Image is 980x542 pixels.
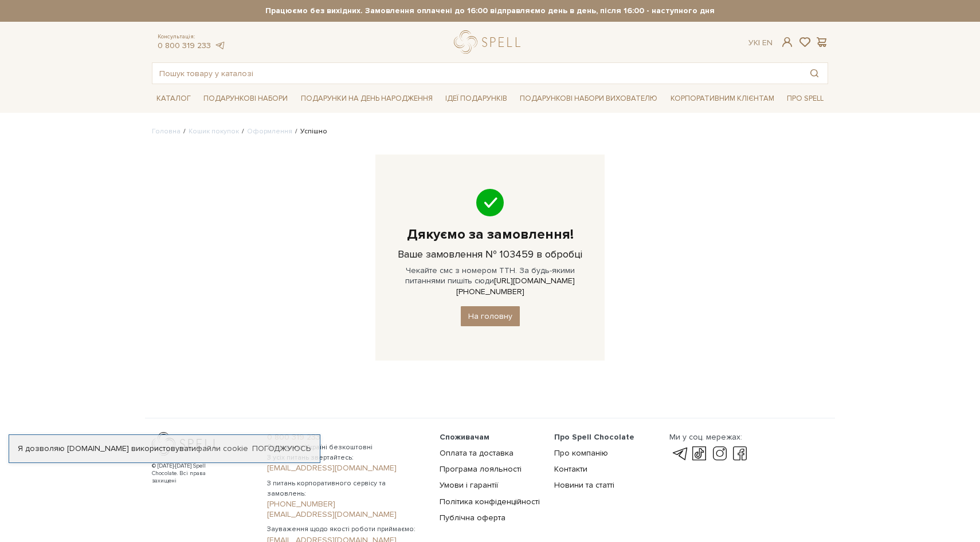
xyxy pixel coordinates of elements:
a: [URL][DOMAIN_NAME][PHONE_NUMBER] [456,276,575,296]
a: [EMAIL_ADDRESS][DOMAIN_NAME] [267,463,426,473]
a: На головну [461,306,520,326]
a: [PHONE_NUMBER] [267,499,426,509]
a: facebook [730,447,750,461]
a: telegram [214,41,225,50]
a: Каталог [152,90,195,108]
a: Оформлення [247,127,292,136]
a: Публічна оферта [440,513,505,523]
a: Про компанію [554,448,608,458]
a: En [762,38,773,48]
a: Корпоративним клієнтам [666,89,779,108]
a: Новини та статті [554,480,614,490]
a: telegram [669,447,689,461]
div: Чекайте смс з номером ТТН. За будь-якими питаннями пишіть сюди [375,155,605,361]
span: Споживачам [440,432,489,442]
h1: Дякуємо за замовлення! [393,225,587,243]
button: Пошук товару у каталозі [801,63,828,84]
li: Успішно [292,126,327,137]
a: Політика конфіденційності [440,497,540,507]
span: | [758,38,760,48]
div: Ми у соц. мережах: [669,432,750,442]
a: [EMAIL_ADDRESS][DOMAIN_NAME] [267,509,426,520]
a: Оплата та доставка [440,448,513,458]
strong: Працюємо без вихідних. Замовлення оплачені до 16:00 відправляємо день в день, після 16:00 - насту... [152,6,828,16]
a: Контакти [554,464,587,474]
a: Подарункові набори [199,90,292,108]
span: З питань корпоративного сервісу та замовлень: [267,478,426,499]
span: З усіх питань звертайтесь: [267,453,426,463]
span: Зауваження щодо якості роботи приймаємо: [267,524,426,535]
a: Погоджуюсь [252,444,311,454]
a: Головна [152,127,181,136]
input: Пошук товару у каталозі [152,63,801,84]
a: Програма лояльності [440,464,522,474]
a: 0 800 319 233 [158,41,211,50]
a: 0 800 319 233 [267,432,426,442]
span: Дзвінки по Україні безкоштовні [267,442,426,453]
span: Про Spell Chocolate [554,432,634,442]
h3: Ваше замовлення № 103459 в обробці [393,248,587,261]
a: файли cookie [196,444,248,453]
a: Ідеї подарунків [441,90,512,108]
a: Подарунки на День народження [296,90,437,108]
a: Про Spell [782,90,828,108]
a: tik-tok [689,447,709,461]
div: © [DATE]-[DATE] Spell Chocolate. Всі права захищені [152,462,229,485]
a: Кошик покупок [189,127,239,136]
div: Я дозволяю [DOMAIN_NAME] використовувати [9,444,320,454]
span: Консультація: [158,33,225,41]
a: logo [454,30,526,54]
a: instagram [710,447,730,461]
div: Ук [748,38,773,48]
a: Умови і гарантії [440,480,498,490]
a: Подарункові набори вихователю [515,89,662,108]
